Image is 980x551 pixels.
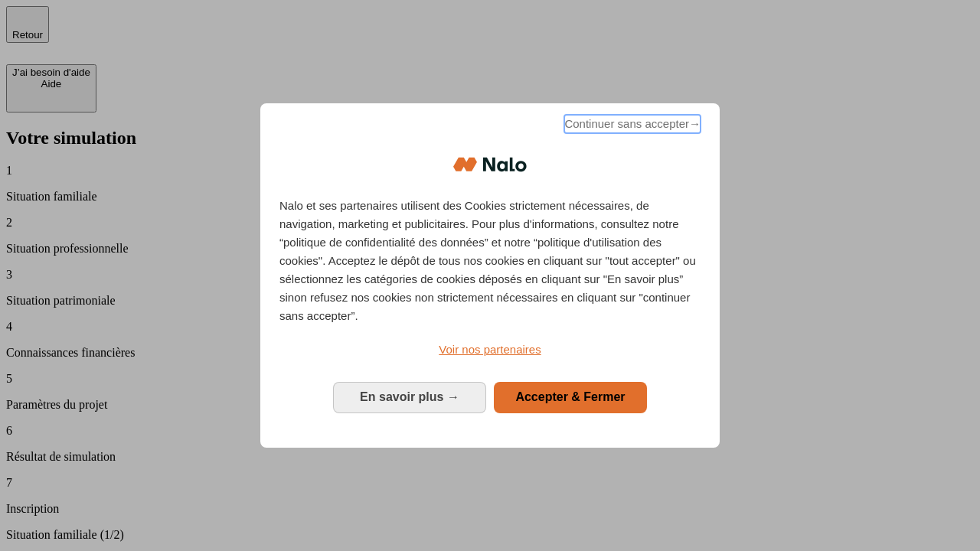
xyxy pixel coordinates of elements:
a: Voir nos partenaires [279,341,701,359]
img: Logo [453,142,527,187]
span: Continuer sans accepter→ [564,115,701,133]
p: Nalo et ses partenaires utilisent des Cookies strictement nécessaires, de navigation, marketing e... [279,197,701,325]
span: Accepter & Fermer [515,390,625,403]
button: Accepter & Fermer: Accepter notre traitement des données et fermer [494,382,647,412]
button: En savoir plus: Configurer vos consentements [333,382,486,412]
div: Bienvenue chez Nalo Gestion du consentement [260,103,720,447]
span: Voir nos partenaires [439,343,541,356]
span: En savoir plus → [360,390,459,403]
